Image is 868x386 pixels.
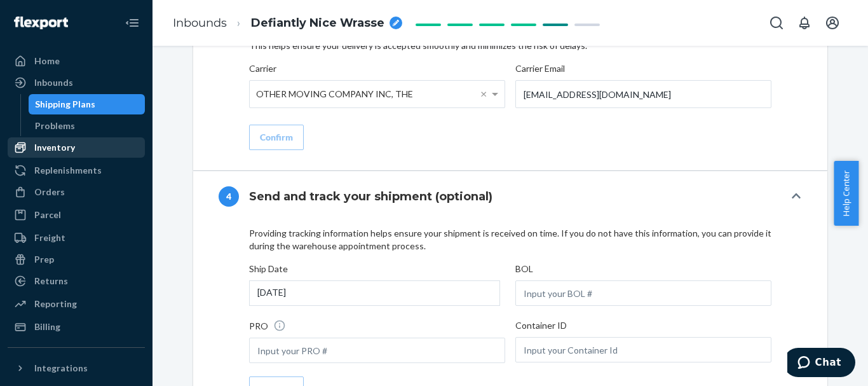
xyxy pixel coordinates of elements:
[163,4,412,42] ol: breadcrumbs
[515,337,771,362] input: Input your Container Id
[251,15,384,32] span: Defiantly Nice Wrasse
[834,161,858,226] button: Help Center
[256,83,413,105] span: OTHER MOVING COMPANY INC, THE
[8,228,145,248] a: Freight
[515,280,771,306] input: Input your BOL #
[8,317,145,337] a: Billing
[34,209,61,221] div: Parcel
[34,275,68,287] div: Returns
[34,231,65,244] div: Freight
[34,362,88,375] div: Integrations
[35,98,95,111] div: Shipping Plans
[8,72,145,93] a: Inbounds
[34,321,60,333] div: Billing
[8,160,145,181] a: Replenishments
[29,94,146,114] a: Shipping Plans
[515,80,771,108] input: Enter your carrier email
[480,88,487,99] span: ×
[34,186,65,198] div: Orders
[260,131,293,144] div: Confirm
[8,249,145,270] a: Prep
[219,186,239,207] div: 4
[249,188,492,205] h4: Send and track your shipment (optional)
[792,10,817,36] button: Open notifications
[173,16,227,30] a: Inbounds
[8,137,145,158] a: Inventory
[14,17,68,29] img: Flexport logo
[8,182,145,202] a: Orders
[249,319,286,333] label: PRO
[34,253,54,266] div: Prep
[8,358,145,378] button: Integrations
[35,120,75,132] div: Problems
[515,319,567,332] label: Container ID
[8,294,145,314] a: Reporting
[34,164,102,177] div: Replenishments
[249,280,500,306] div: [DATE]
[787,348,855,380] iframe: Opens a widget where you can chat to one of our agents
[34,141,75,154] div: Inventory
[515,62,771,111] label: Carrier Email
[820,10,845,36] button: Open account menu
[34,76,73,89] div: Inbounds
[249,62,505,111] label: Carrier
[29,116,146,136] a: Problems
[249,227,771,252] p: Providing tracking information helps ensure your shipment is received on time. If you do not have...
[8,205,145,225] a: Parcel
[515,263,533,275] label: BOL
[8,271,145,291] a: Returns
[193,171,827,222] button: 4Send and track your shipment (optional)
[478,81,489,107] span: Clear value
[34,298,77,310] div: Reporting
[34,55,60,67] div: Home
[249,263,288,275] label: Ship Date
[249,338,505,363] input: Input your PRO #
[764,10,789,36] button: Open Search Box
[8,51,145,71] a: Home
[119,10,145,36] button: Close Navigation
[249,125,304,150] button: Confirm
